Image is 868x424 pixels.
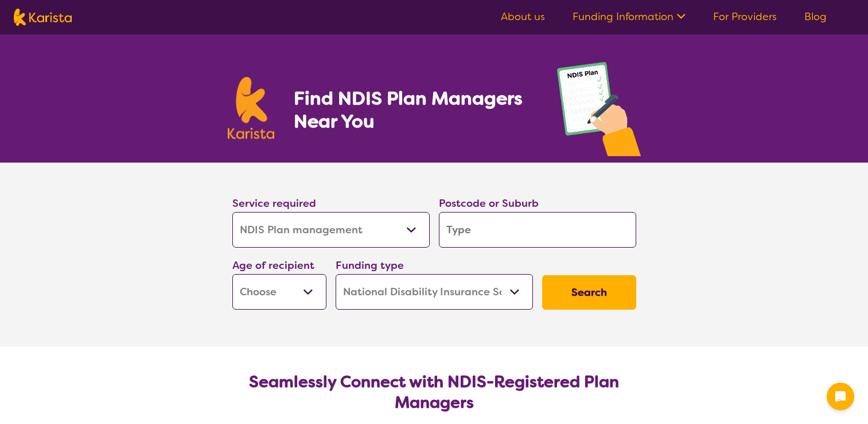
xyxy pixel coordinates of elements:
[242,372,627,413] h2: Seamlessly Connect with NDIS-Registered Plan Managers
[804,10,827,24] a: Blog
[439,212,636,248] input: Type
[573,10,686,24] a: Funding Information
[14,9,72,26] img: Karista logo
[232,196,316,210] label: Service required
[232,259,314,272] label: Age of recipient
[713,10,777,24] a: For Providers
[557,62,641,163] img: plan-management
[501,10,545,24] a: About us
[228,77,275,139] img: Karista logo
[439,196,539,210] label: Postcode or Suburb
[294,87,534,133] h1: Find NDIS Plan Managers Near You
[336,259,404,272] label: Funding type
[542,275,636,310] button: Search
